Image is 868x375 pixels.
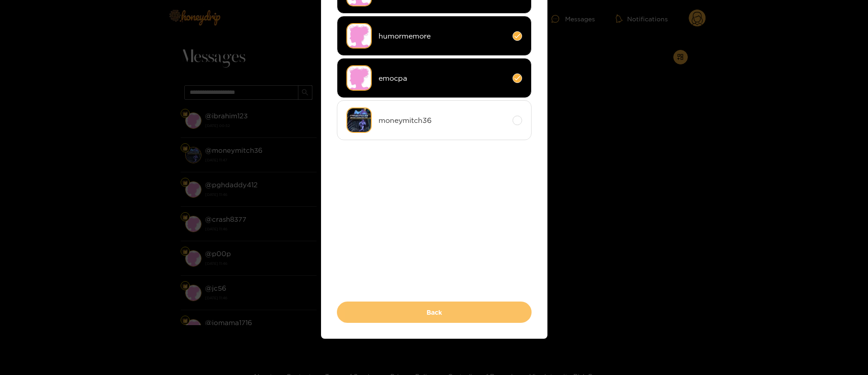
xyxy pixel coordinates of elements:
span: humormemore [379,31,506,41]
span: emocpa [379,73,506,83]
button: Back [337,302,532,323]
img: no-avatar.png [346,23,372,49]
span: moneymitch36 [379,115,506,126]
img: ufrtz-img_3437.jpeg [346,107,372,133]
img: no-avatar.png [346,65,372,91]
